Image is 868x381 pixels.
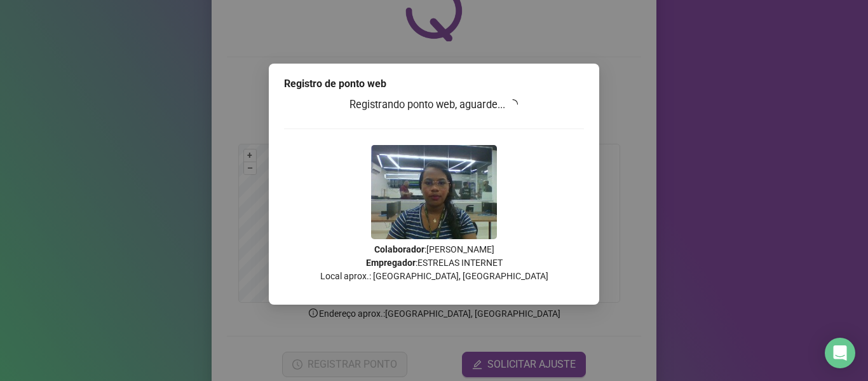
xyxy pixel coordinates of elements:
[508,99,519,110] span: loading
[374,244,424,254] strong: Colaborador
[366,258,416,268] strong: Empregador
[371,145,497,239] img: 9k=
[284,76,584,92] div: Registro de ponto web
[284,243,584,283] p: : [PERSON_NAME] : ESTRELAS INTERNET Local aprox.: [GEOGRAPHIC_DATA], [GEOGRAPHIC_DATA]
[284,97,584,113] h3: Registrando ponto web, aguarde...
[825,338,855,368] div: Open Intercom Messenger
